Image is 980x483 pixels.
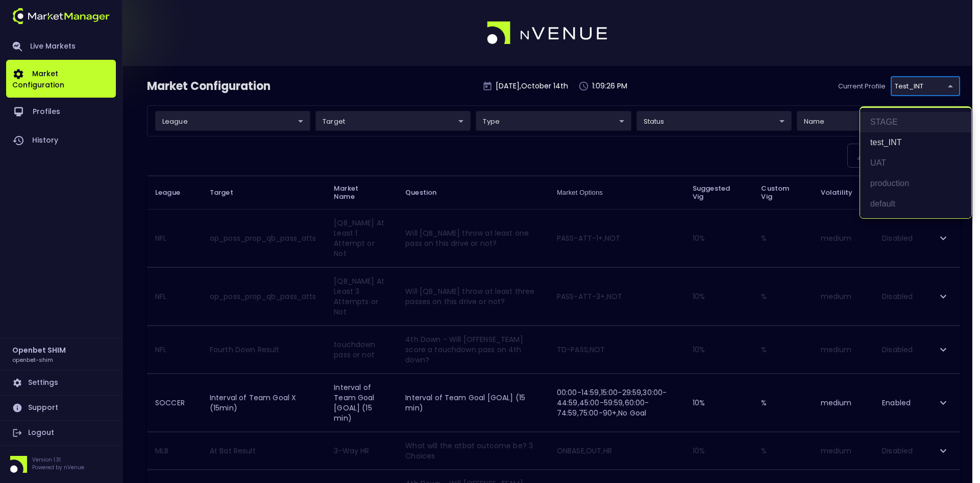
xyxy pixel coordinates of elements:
li: production [860,173,971,194]
li: STAGE [860,112,971,132]
li: default [860,194,971,214]
li: UAT [860,153,971,173]
ul: league [860,108,971,218]
li: test_INT [860,132,971,153]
